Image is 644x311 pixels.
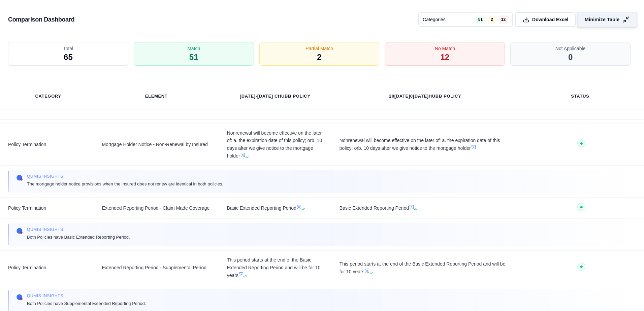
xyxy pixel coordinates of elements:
[381,89,469,104] th: 20[DATE]0[DATE]hubb Policy
[27,174,223,179] span: Qumis INSIGHTS
[227,256,323,279] span: This period starts at the end of the Basic Extended Reporting Period and will be for 10 years
[580,141,583,146] span: ●
[340,260,511,276] span: This period starts at the end of the Basic Extended Reporting Period and will be for 10 years
[317,52,321,63] span: 2
[8,141,86,148] span: Policy Termination
[137,89,176,104] th: Element
[580,204,583,210] span: ●
[563,89,597,104] th: Status
[27,227,130,232] span: Qumis INSIGHTS
[227,129,323,160] span: Nonrenewal will become effective on the later of: a. the expiration date of this policy; orb. 10 ...
[27,89,69,104] th: Category
[232,89,319,104] th: [DATE]-[DATE] Chubb Policy
[568,52,573,63] span: 0
[102,204,211,212] span: Extended Reporting Period - Claim Made Coverage
[189,52,198,63] span: 51
[8,13,74,26] h3: Comparison Dashboard
[305,45,333,52] span: Partial Match
[102,141,211,148] span: Mortgage Holder Notice - Non-Renewal by Insured
[8,204,86,212] span: Policy Termination
[64,52,73,63] span: 65
[577,139,585,150] button: ●
[187,45,200,52] span: Match
[27,300,146,307] span: Both Policies have Supplemental Extended Reporting Period.
[27,293,146,299] span: Qumis INSIGHTS
[435,45,455,52] span: No Match
[577,263,585,273] button: ●
[440,52,449,63] span: 12
[580,264,583,269] span: ●
[555,45,586,52] span: Not Applicable
[227,204,323,212] span: Basic Extended Reporting Period
[27,234,130,241] span: Both Policies have Basic Extended Reporting Period.
[27,180,223,187] span: The mortgage holder notice provisions when the insured does not renew are identical in both polic...
[577,203,585,213] button: ●
[340,137,511,152] span: Nonrenewal will become effective on the later of: a. the expiration date of this policy; orb. 10 ...
[340,204,511,212] span: Basic Extended Reporting Period
[8,264,86,272] span: Policy Termination
[102,264,211,272] span: Extended Reporting Period - Supplemental Period
[63,45,73,52] span: Total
